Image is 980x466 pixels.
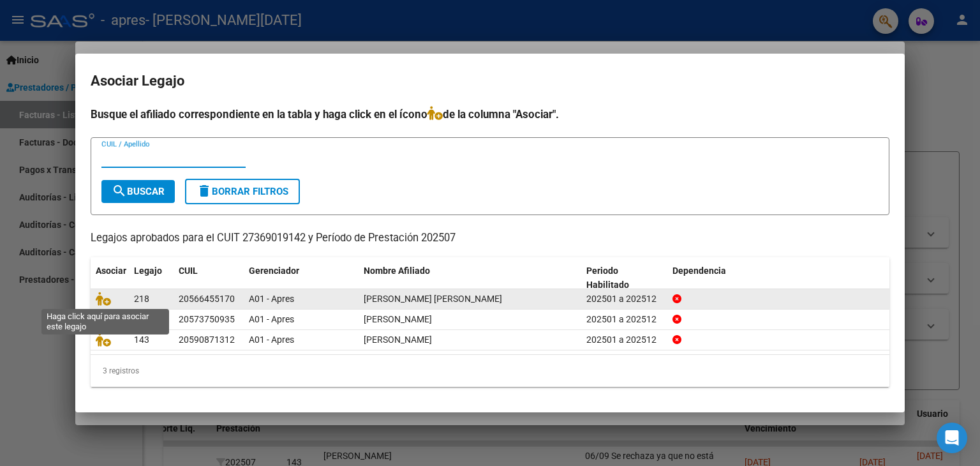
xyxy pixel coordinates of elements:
button: Buscar [101,180,175,203]
div: 3 registros [91,355,889,387]
div: 202501 a 202512 [586,292,662,306]
span: Buscar [112,186,165,197]
div: 20573750935 [179,312,235,327]
datatable-header-cell: Nombre Afiliado [359,257,581,299]
datatable-header-cell: Legajo [129,257,174,299]
button: Borrar Filtros [185,179,300,204]
span: A01 - Apres [249,314,294,324]
span: Gerenciador [249,266,299,276]
h2: Asociar Legajo [91,69,889,93]
span: Legajo [134,266,162,276]
span: BRASCHI FRANCO [364,334,432,345]
span: CRISTOFOLI GIAN FRANCO [364,294,502,304]
mat-icon: search [112,183,127,199]
span: 218 [134,294,149,304]
mat-icon: delete [197,183,212,199]
span: CUIL [179,266,198,276]
div: 202501 a 202512 [586,312,662,327]
span: Asociar [96,266,126,276]
span: Periodo Habilitado [586,266,629,290]
datatable-header-cell: Dependencia [667,257,890,299]
span: Dependencia [672,266,726,276]
span: Nombre Afiliado [364,266,430,276]
div: 20590871312 [179,333,235,347]
span: A01 - Apres [249,294,294,304]
datatable-header-cell: Periodo Habilitado [581,257,667,299]
span: QUIROZ LUCIANO JOAQUIN [364,314,432,324]
span: 186 [134,314,149,324]
h4: Busque el afiliado correspondiente en la tabla y haga click en el ícono de la columna "Asociar". [91,106,889,123]
span: A01 - Apres [249,334,294,345]
datatable-header-cell: Asociar [91,257,129,299]
p: Legajos aprobados para el CUIT 27369019142 y Período de Prestación 202507 [91,230,889,246]
div: 20566455170 [179,292,235,306]
div: 202501 a 202512 [586,333,662,347]
span: 143 [134,334,149,345]
datatable-header-cell: CUIL [174,257,244,299]
span: Borrar Filtros [197,186,288,197]
datatable-header-cell: Gerenciador [244,257,359,299]
div: Open Intercom Messenger [937,423,967,453]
